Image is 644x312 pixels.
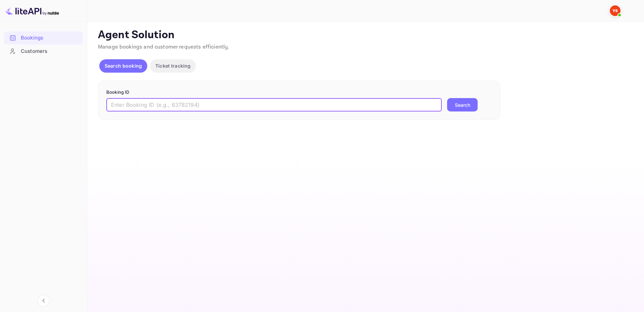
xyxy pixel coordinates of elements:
div: Bookings [21,34,79,42]
span: Manage bookings and customer requests efficiently. [98,44,229,51]
a: Bookings [4,31,83,44]
img: Yandex Support [610,5,621,16]
div: Customers [4,45,83,58]
p: Search booking [105,62,142,69]
p: Ticket tracking [155,62,191,69]
button: Collapse navigation [38,295,50,307]
div: Bookings [4,31,83,45]
img: LiteAPI logo [5,5,59,16]
a: Customers [4,45,83,57]
input: Enter Booking ID (e.g., 63782194) [106,98,442,111]
p: Agent Solution [98,28,632,42]
button: Search [447,98,478,111]
div: Customers [21,48,79,55]
p: Booking ID [106,89,492,96]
